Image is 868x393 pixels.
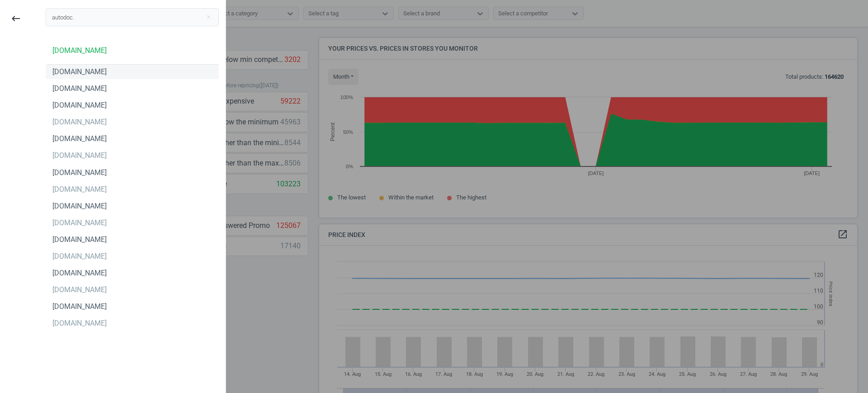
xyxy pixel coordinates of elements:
div: [DOMAIN_NAME] [52,134,107,144]
div: [DOMAIN_NAME] [52,185,107,194]
button: keyboard_backspace [5,8,26,29]
div: [DOMAIN_NAME] [52,318,107,328]
i: keyboard_backspace [10,13,21,24]
div: [DOMAIN_NAME] [52,302,107,312]
div: [DOMAIN_NAME] [52,218,107,228]
button: Close [202,13,215,21]
div: [DOMAIN_NAME] [52,168,107,178]
div: [DOMAIN_NAME] [52,235,107,245]
div: [DOMAIN_NAME] [52,201,107,211]
div: [DOMAIN_NAME] [52,285,107,295]
div: [DOMAIN_NAME] [52,151,107,161]
div: [DOMAIN_NAME] [52,46,107,56]
div: [DOMAIN_NAME] [52,100,107,110]
div: [DOMAIN_NAME] [52,67,107,77]
div: [DOMAIN_NAME] [52,268,107,278]
input: Search campaign [46,8,219,26]
div: [DOMAIN_NAME] [52,117,107,127]
div: [DOMAIN_NAME] [52,84,107,94]
div: [DOMAIN_NAME] [52,251,107,261]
